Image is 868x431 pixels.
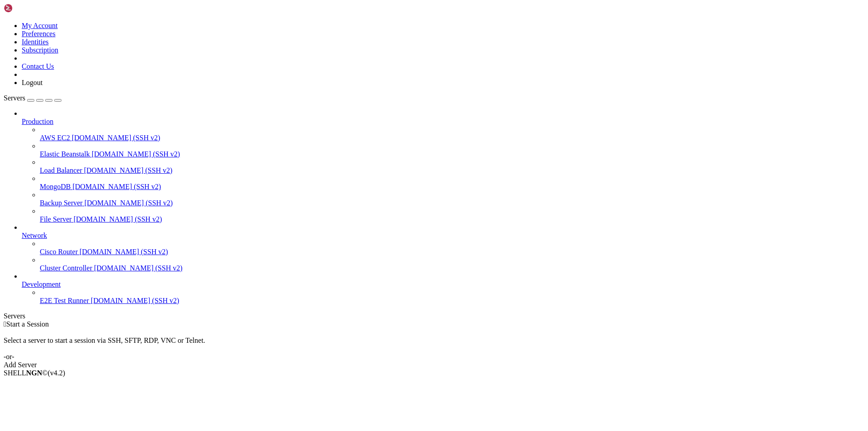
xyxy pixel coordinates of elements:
a: Contact Us [22,62,54,70]
li: File Server [DOMAIN_NAME] (SSH v2) [40,207,864,223]
li: AWS EC2 [DOMAIN_NAME] (SSH v2) [40,126,864,142]
span: [DOMAIN_NAME] (SSH v2) [85,199,173,207]
span: Cluster Controller [40,264,92,272]
a: Load Balancer [DOMAIN_NAME] (SSH v2) [40,166,864,175]
li: Elastic Beanstalk [DOMAIN_NAME] (SSH v2) [40,142,864,158]
span: Cisco Router [40,248,78,256]
li: Cluster Controller [DOMAIN_NAME] (SSH v2) [40,256,864,272]
span: [DOMAIN_NAME] (SSH v2) [84,166,173,174]
span: Production [22,118,53,125]
span: Network [22,232,47,239]
img: Shellngn [4,4,56,13]
span: [DOMAIN_NAME] (SSH v2) [74,215,162,223]
a: Identities [22,38,49,46]
a: My Account [22,22,58,29]
li: Production [22,109,864,223]
div: Add Server [4,361,864,369]
a: File Server [DOMAIN_NAME] (SSH v2) [40,215,864,223]
span: MongoDB [40,183,71,190]
span: Load Balancer [40,166,82,174]
a: Production [22,118,864,126]
span: [DOMAIN_NAME] (SSH v2) [92,150,180,158]
span: File Server [40,215,72,223]
span: [DOMAIN_NAME] (SSH v2) [80,248,168,256]
span: Backup Server [40,199,83,207]
span: [DOMAIN_NAME] (SSH v2) [72,183,161,190]
span: E2E Test Runner [40,297,89,304]
a: Preferences [22,30,56,38]
span: Servers [4,94,25,102]
span: [DOMAIN_NAME] (SSH v2) [72,134,160,142]
li: Network [22,223,864,272]
span: Elastic Beanstalk [40,150,90,158]
a: Cisco Router [DOMAIN_NAME] (SSH v2) [40,248,864,256]
a: Backup Server [DOMAIN_NAME] (SSH v2) [40,199,864,207]
li: MongoDB [DOMAIN_NAME] (SSH v2) [40,175,864,191]
span: Start a Session [6,320,49,328]
a: Subscription [22,46,58,54]
span: SHELL © [4,369,65,377]
li: Development [22,272,864,305]
span:  [4,320,6,328]
a: Development [22,280,864,289]
li: Backup Server [DOMAIN_NAME] (SSH v2) [40,191,864,207]
b: NGN [26,369,42,377]
span: AWS EC2 [40,134,70,142]
a: Logout [22,79,42,86]
a: Cluster Controller [DOMAIN_NAME] (SSH v2) [40,264,864,272]
a: E2E Test Runner [DOMAIN_NAME] (SSH v2) [40,297,864,305]
span: 4.2.0 [48,369,66,377]
a: AWS EC2 [DOMAIN_NAME] (SSH v2) [40,134,864,142]
a: MongoDB [DOMAIN_NAME] (SSH v2) [40,183,864,191]
a: Network [22,232,864,240]
span: [DOMAIN_NAME] (SSH v2) [91,297,179,304]
div: Select a server to start a session via SSH, SFTP, RDP, VNC or Telnet. -or- [4,328,864,361]
span: Development [22,280,61,288]
li: Cisco Router [DOMAIN_NAME] (SSH v2) [40,240,864,256]
a: Elastic Beanstalk [DOMAIN_NAME] (SSH v2) [40,150,864,158]
div: Servers [4,312,864,320]
a: Servers [4,94,61,102]
li: Load Balancer [DOMAIN_NAME] (SSH v2) [40,158,864,175]
li: E2E Test Runner [DOMAIN_NAME] (SSH v2) [40,289,864,305]
span: [DOMAIN_NAME] (SSH v2) [94,264,183,272]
